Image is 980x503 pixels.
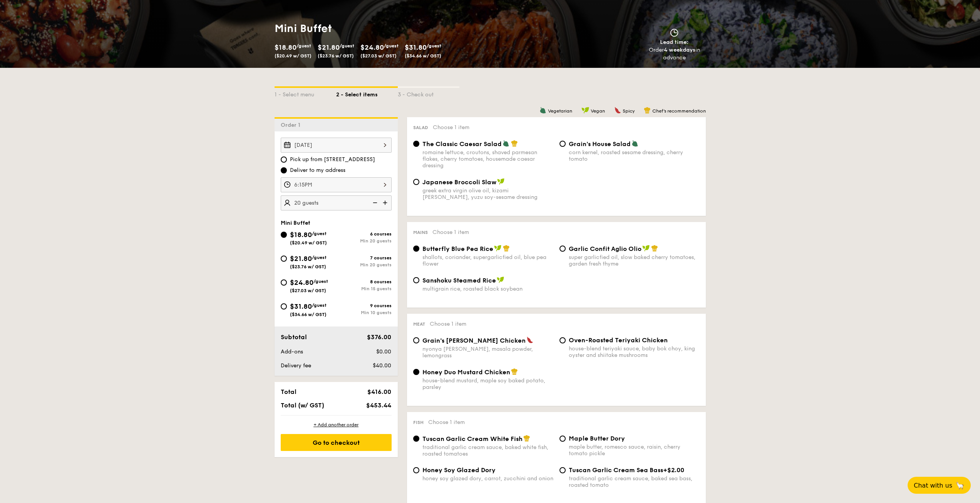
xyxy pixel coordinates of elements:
[336,262,392,267] div: Min 20 guests
[336,238,392,244] div: Min 20 guests
[569,435,625,442] span: Maple Butter Dory
[281,122,303,128] span: Order 1
[651,245,658,252] img: icon-chef-hat.a58ddaea.svg
[560,141,566,147] input: Grain's House Saladcorn kernel, roasted sesame dressing, cherry tomato
[313,279,328,284] span: /guest
[560,436,566,442] input: Maple Butter Dorymaple butter, romesco sauce, raisin, cherry tomato pickle
[398,88,459,99] div: 3 - Check out
[422,337,526,344] span: Grain's [PERSON_NAME] Chicken
[430,321,466,327] span: Choose 1 item
[373,362,391,369] span: $40.00
[275,22,487,35] h1: Mini Buffet
[569,466,663,474] span: Tuscan Garlic Cream Sea Bass
[281,177,392,192] input: Event time
[290,254,312,263] span: $21.80
[422,277,496,284] span: Sanshoku Steamed Rice
[384,43,399,49] span: /guest
[427,43,441,49] span: /guest
[312,303,327,308] span: /guest
[422,245,493,252] span: Butterfly Blue Pea Rice
[336,279,392,284] div: 8 courses
[281,362,311,369] span: Delivery fee
[497,178,505,185] img: icon-vegan.f8ff3823.svg
[614,107,621,114] img: icon-spicy.37a8142b.svg
[281,156,287,163] input: Pick up from [STREET_ADDRESS]
[569,140,631,148] span: Grain's House Salad
[290,230,312,239] span: $18.80
[281,422,392,428] div: + Add another order
[668,29,680,37] img: icon-clock.2db775ea.svg
[413,246,419,252] input: Butterfly Blue Pea Riceshallots, coriander, supergarlicfied oil, blue pea flower
[297,43,311,49] span: /guest
[422,140,502,148] span: The Classic Caesar Salad
[422,178,496,186] span: Japanese Broccoli Slaw
[569,245,642,252] span: Garlic Confit Aglio Olio
[428,419,465,426] span: Choose 1 item
[281,333,307,341] span: Subtotal
[336,310,392,315] div: Min 10 guests
[632,140,638,147] img: icon-vegetarian.fe4039eb.svg
[523,435,530,442] img: icon-chef-hat.a58ddaea.svg
[422,254,553,267] div: shallots, coriander, supergarlicfied oil, blue pea flower
[569,345,700,358] div: house-blend teriyaki sauce, baby bok choy, king oyster and shiitake mushrooms
[290,278,313,287] span: $24.80
[290,312,327,317] span: ($34.66 w/ GST)
[281,256,287,262] input: $21.80/guest($23.76 w/ GST)7 coursesMin 20 guests
[405,43,427,52] span: $31.80
[503,245,510,252] img: icon-chef-hat.a58ddaea.svg
[281,167,287,173] input: Deliver to my address
[560,337,566,343] input: Oven-Roasted Teriyaki Chickenhouse-blend teriyaki sauce, baby bok choy, king oyster and shiitake ...
[275,88,336,99] div: 1 - Select menu
[422,466,496,474] span: Honey Soy Glazed Dory
[548,108,572,114] span: Vegetarian
[360,53,397,59] span: ($27.03 w/ GST)
[908,477,971,494] button: Chat with us🦙
[336,286,392,291] div: Min 15 guests
[413,420,424,425] span: Fish
[560,467,566,473] input: Tuscan Garlic Cream Sea Bass+$2.00traditional garlic cream sauce, baked sea bass, roasted tomato
[422,444,553,457] div: traditional garlic cream sauce, baked white fish, roasted tomatoes
[413,337,419,343] input: Grain's [PERSON_NAME] Chickennyonya [PERSON_NAME], masala powder, lemongrass
[652,108,706,114] span: Chef's recommendation
[281,303,287,310] input: $31.80/guest($34.66 w/ GST)9 coursesMin 10 guests
[405,53,441,59] span: ($34.66 w/ GST)
[503,140,509,147] img: icon-vegetarian.fe4039eb.svg
[560,246,566,252] input: Garlic Confit Aglio Oliosuper garlicfied oil, slow baked cherry tomatoes, garden fresh thyme
[494,245,502,252] img: icon-vegan.f8ff3823.svg
[422,435,523,442] span: Tuscan Garlic Cream White Fish
[318,43,340,52] span: $21.80
[290,240,327,246] span: ($20.49 w/ GST)
[422,187,553,200] div: greek extra virgin olive oil, kizami [PERSON_NAME], yuzu soy-sesame dressing
[663,466,684,474] span: +$2.00
[380,195,392,210] img: icon-add.58712e84.svg
[367,333,391,341] span: $376.00
[623,108,635,114] span: Spicy
[367,388,391,395] span: $416.00
[290,156,375,163] span: Pick up from [STREET_ADDRESS]
[413,141,419,147] input: The Classic Caesar Saladromaine lettuce, croutons, shaved parmesan flakes, cherry tomatoes, house...
[422,368,510,376] span: Honey Duo Mustard Chicken
[290,167,345,174] span: Deliver to my address
[422,346,553,359] div: nyonya [PERSON_NAME], masala powder, lemongrass
[955,481,965,490] span: 🦙
[312,255,327,260] span: /guest
[281,220,310,226] span: Mini Buffet
[376,348,391,355] span: $0.00
[281,279,287,286] input: $24.80/guest($27.03 w/ GST)8 coursesMin 15 guests
[281,434,392,451] div: Go to checkout
[336,255,392,261] div: 7 courses
[640,46,709,62] div: Order in advance
[281,232,287,238] input: $18.80/guest($20.49 w/ GST)6 coursesMin 20 guests
[413,321,425,327] span: Meat
[432,229,469,236] span: Choose 1 item
[422,286,553,292] div: multigrain rice, roasted black soybean
[413,125,428,130] span: Salad
[275,53,312,59] span: ($20.49 w/ GST)
[433,124,469,131] span: Choose 1 item
[281,348,303,355] span: Add-ons
[413,230,428,235] span: Mains
[281,195,392,210] input: Number of guests
[413,179,419,185] input: Japanese Broccoli Slawgreek extra virgin olive oil, kizami [PERSON_NAME], yuzu soy-sesame dressing
[591,108,605,114] span: Vegan
[511,140,518,147] img: icon-chef-hat.a58ddaea.svg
